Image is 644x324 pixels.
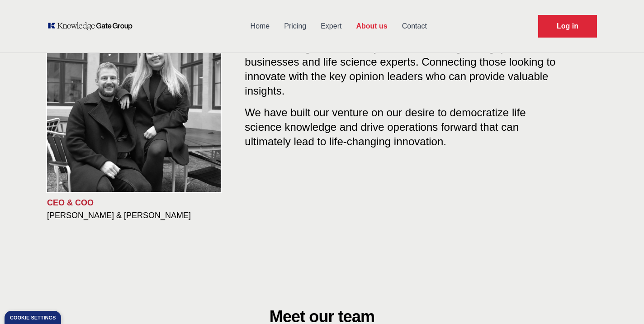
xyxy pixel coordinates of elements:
[243,14,277,38] a: Home
[599,281,644,324] iframe: Chat Widget
[313,14,349,38] a: Expert
[349,14,394,38] a: About us
[47,197,230,208] p: CEO & COO
[47,22,139,31] a: KOL Knowledge Platform: Talk to Key External Experts (KEE)
[47,18,221,192] img: KOL management, KEE, Therapy area experts
[538,15,597,38] a: Request Demo
[10,315,56,320] div: Cookie settings
[47,210,230,221] h3: [PERSON_NAME] & [PERSON_NAME]
[245,103,526,148] span: We have built our venture on our desire to democratize life science knowledge and drive operation...
[395,14,434,38] a: Contact
[277,14,313,38] a: Pricing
